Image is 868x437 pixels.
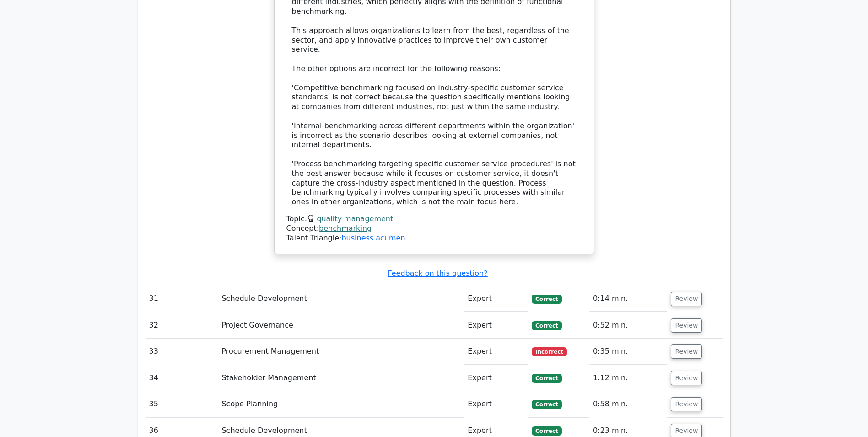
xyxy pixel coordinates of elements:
span: Correct [532,321,561,330]
td: 31 [146,286,218,312]
span: Correct [532,295,561,304]
td: Schedule Development [218,286,464,312]
td: Expert [464,312,528,339]
button: Review [671,318,702,333]
td: 32 [146,312,218,339]
button: Review [671,371,702,385]
span: Correct [532,426,561,436]
span: Correct [532,400,561,409]
a: business acumen [341,234,405,242]
td: 0:58 min. [589,391,668,417]
td: 0:35 min. [589,339,668,365]
span: Incorrect [532,347,567,356]
button: Review [671,292,702,306]
button: Review [671,397,702,411]
td: 33 [146,339,218,365]
td: 35 [146,391,218,417]
div: Talent Triangle: [286,214,582,243]
a: quality management [317,214,393,223]
div: Concept: [286,224,582,234]
td: Scope Planning [218,391,464,417]
div: Topic: [286,214,582,224]
span: Correct [532,374,561,383]
td: Expert [464,339,528,365]
td: 34 [146,365,218,391]
td: 0:52 min. [589,312,668,339]
td: 1:12 min. [589,365,668,391]
a: benchmarking [319,224,372,233]
td: Expert [464,286,528,312]
td: Procurement Management [218,339,464,365]
button: Review [671,344,702,359]
td: Expert [464,365,528,391]
td: 0:14 min. [589,286,668,312]
a: Feedback on this question? [388,269,487,278]
td: Expert [464,391,528,417]
td: Stakeholder Management [218,365,464,391]
td: Project Governance [218,312,464,339]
